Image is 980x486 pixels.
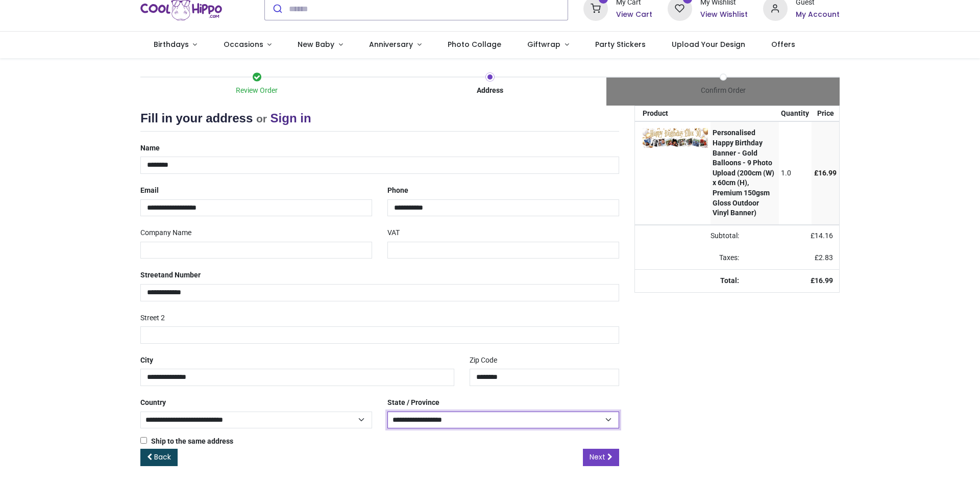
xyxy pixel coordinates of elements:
span: Offers [771,39,795,49]
label: Street 2 [140,310,165,327]
div: 1.0 [781,168,809,178]
label: Zip Code [470,352,497,369]
span: Photo Collage [448,39,501,49]
label: Ship to the same address [140,437,233,447]
a: My Account [796,10,840,20]
strong: Personalised Happy Birthday Banner - Gold Balloons - 9 Photo Upload (200cm (W) x 60cm (H), Premiu... [713,129,774,217]
a: Giftwrap [514,32,582,58]
th: Price [812,106,839,121]
label: City [140,352,153,369]
td: Taxes: [635,247,745,269]
a: Occasions [210,32,285,58]
label: State / Province [387,394,439,412]
div: Confirm Order [606,86,840,96]
a: View Cart [616,10,652,20]
span: Fill in your address [140,111,253,125]
label: VAT [387,224,400,242]
span: Next [590,452,605,462]
span: Occasions [224,39,263,49]
span: Party Stickers [595,39,646,49]
div: Address [374,86,607,96]
label: Company Name [140,224,191,242]
span: £ [811,232,833,240]
div: Review Order [140,86,374,96]
span: Upload Your Design [672,39,745,49]
img: ziF2MQAAAAGSURBVAMAQHhOZ8q4nMsAAAAASUVORK5CYII= [643,128,708,147]
span: 16.99 [815,276,833,285]
span: £ [814,169,837,177]
small: or [256,113,267,124]
span: and Number [161,271,201,279]
span: £ [815,253,833,262]
input: Ship to the same address [140,437,147,444]
span: Birthdays [154,39,189,49]
a: 1 [583,4,608,12]
span: 14.16 [815,232,833,240]
label: Street [140,267,201,284]
th: Product [635,106,710,121]
a: Back [140,449,178,466]
label: Country [140,394,166,412]
a: 0 [668,4,692,12]
a: Sign in [271,111,311,125]
span: Back [154,452,171,462]
label: Name [140,140,160,157]
strong: £ [811,276,833,285]
label: Email [140,182,159,199]
a: Birthdays [140,32,210,58]
span: 16.99 [818,169,837,177]
span: New Baby [298,39,334,49]
a: Next [583,449,619,466]
span: Giftwrap [527,39,560,49]
th: Quantity [779,106,812,121]
td: Subtotal: [635,225,745,247]
span: 2.83 [819,253,833,262]
a: View Wishlist [700,10,748,20]
span: Anniversary [369,39,413,49]
a: New Baby [285,32,356,58]
a: Anniversary [356,32,434,58]
label: Phone [387,182,408,199]
strong: Total: [720,276,739,285]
